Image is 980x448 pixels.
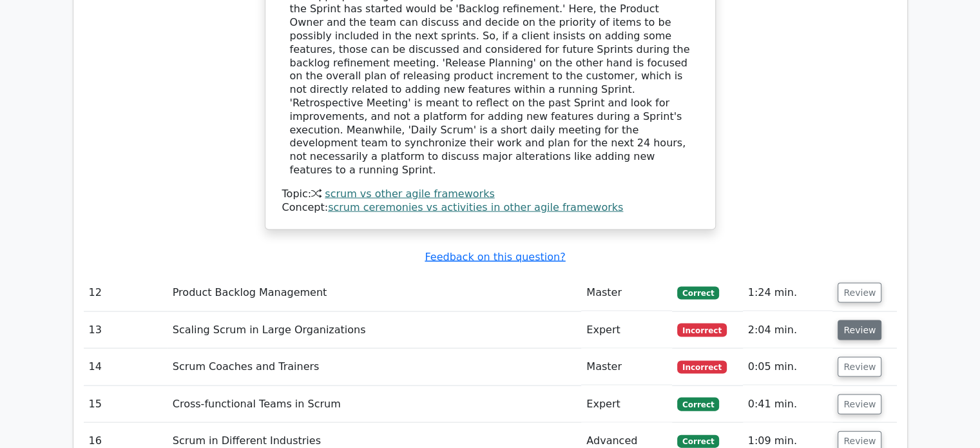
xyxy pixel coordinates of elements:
td: Master [581,349,672,385]
span: Incorrect [677,324,727,336]
td: Scrum Coaches and Trainers [168,349,582,385]
a: scrum vs other agile frameworks [325,188,494,200]
a: scrum ceremonies vs activities in other agile frameworks [328,201,623,213]
span: Correct [677,435,719,448]
td: Expert [581,386,672,423]
td: Expert [581,312,672,349]
a: Feedback on this question? [425,251,565,263]
div: Concept: [282,201,698,215]
div: Topic: [282,188,698,201]
span: Incorrect [677,361,727,374]
td: 14 [84,349,168,385]
td: 13 [84,312,168,349]
td: 15 [84,386,168,423]
td: 2:04 min. [743,312,833,349]
td: Product Backlog Management [168,275,582,311]
td: 0:05 min. [743,349,833,385]
td: Master [581,275,672,311]
td: Cross-functional Teams in Scrum [168,386,582,423]
td: 0:41 min. [743,386,833,423]
span: Correct [677,398,719,411]
button: Review [838,394,881,414]
button: Review [838,283,881,303]
td: 12 [84,275,168,311]
button: Review [838,320,881,340]
span: Correct [677,287,719,300]
td: 1:24 min. [743,275,833,311]
button: Review [838,357,881,377]
td: Scaling Scrum in Large Organizations [168,312,582,349]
